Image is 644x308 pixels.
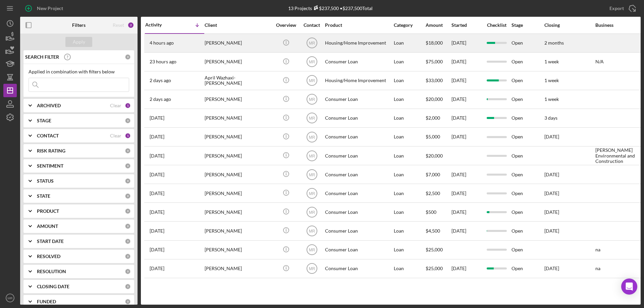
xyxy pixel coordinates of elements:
div: [PERSON_NAME] [205,90,272,108]
div: Open [512,109,544,127]
div: 0 [125,178,131,184]
div: Category [394,22,425,28]
div: [PERSON_NAME] [205,203,272,221]
button: New Project [20,2,70,15]
b: START DATE [37,239,64,244]
div: Consumer Loan [325,166,392,183]
div: [DATE] [451,109,482,127]
time: 2025-09-12 00:25 [150,191,164,196]
div: [PERSON_NAME] [205,166,272,183]
text: MR [309,248,315,252]
div: [DATE] [451,203,482,221]
div: Apply [73,37,85,47]
div: Loan [394,147,425,165]
span: $25,000 [426,265,443,271]
div: Loan [394,222,425,240]
div: [PERSON_NAME] [205,147,272,165]
button: Apply [65,37,92,47]
div: Amount [426,22,451,28]
b: RESOLUTION [37,269,66,274]
time: [DATE] [544,190,559,196]
span: $25,000 [426,247,443,252]
div: Product [325,22,392,28]
div: 0 [125,284,131,290]
b: CLOSING DATE [37,284,69,289]
div: Loan [394,90,425,108]
div: 0 [125,148,131,154]
time: [DATE] [544,209,559,215]
text: MR [309,97,315,102]
div: Open [512,203,544,221]
div: Consumer Loan [325,147,392,165]
div: Open [512,128,544,146]
div: [PERSON_NAME] [205,34,272,52]
div: 0 [125,208,131,214]
div: Applied in combination with filters below [29,69,129,74]
div: Loan [394,109,425,127]
text: MR [309,135,315,139]
div: Housing/Home Improvement [325,34,392,52]
text: MR [309,78,315,83]
time: [DATE] [544,228,559,234]
div: Consumer Loan [325,90,392,108]
div: Open [512,166,544,183]
div: [PERSON_NAME] [205,128,272,146]
text: MR [309,153,315,158]
div: Open [512,147,544,165]
div: Overview [273,22,299,28]
div: Loan [394,203,425,221]
div: Contact [299,22,324,28]
button: Export [603,2,641,15]
div: 0 [125,193,131,199]
div: Loan [394,166,425,183]
span: $500 [426,209,436,215]
div: [DATE] [451,53,482,71]
span: $75,000 [426,59,443,64]
div: Consumer Loan [325,260,392,278]
div: Open [512,260,544,278]
text: MR [309,266,315,271]
span: $20,000 [426,153,443,159]
div: 0 [125,118,131,124]
span: $7,000 [426,172,440,177]
div: 0 [125,223,131,229]
b: STAGE [37,118,51,123]
div: Loan [394,241,425,259]
span: $4,500 [426,228,440,234]
text: MR [309,116,315,121]
b: RISK RATING [37,148,65,153]
span: $33,000 [426,77,443,83]
div: Export [609,2,624,15]
time: [DATE] [544,172,559,177]
time: 2 months [544,40,564,46]
div: Open Intercom Messenger [621,279,637,295]
div: [PERSON_NAME] [205,260,272,278]
text: MR [309,172,315,177]
div: New Project [37,2,63,15]
div: Housing/Home Improvement [325,72,392,89]
div: Client [205,22,272,28]
div: Clear [110,103,121,108]
time: 2025-09-29 17:21 [150,134,164,139]
time: 2025-09-09 13:25 [150,228,164,234]
b: SEARCH FILTER [25,54,59,60]
div: Consumer Loan [325,222,392,240]
div: [PERSON_NAME] [205,241,272,259]
div: April Wazhaxi-[PERSON_NAME] [205,72,272,89]
span: $18,000 [426,40,443,46]
div: Consumer Loan [325,128,392,146]
div: Open [512,53,544,71]
div: 0 [125,163,131,169]
div: Consumer Loan [325,109,392,127]
time: 1 week [544,96,559,102]
text: MR [309,229,315,234]
div: 1 [125,103,131,109]
div: [DATE] [451,34,482,52]
span: $5,000 [426,134,440,139]
time: 1 week [544,59,559,64]
div: Open [512,222,544,240]
time: 2025-10-08 19:36 [150,59,176,64]
time: 2025-09-01 17:56 [150,266,164,271]
div: 0 [125,253,131,259]
b: AMOUNT [37,224,58,229]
